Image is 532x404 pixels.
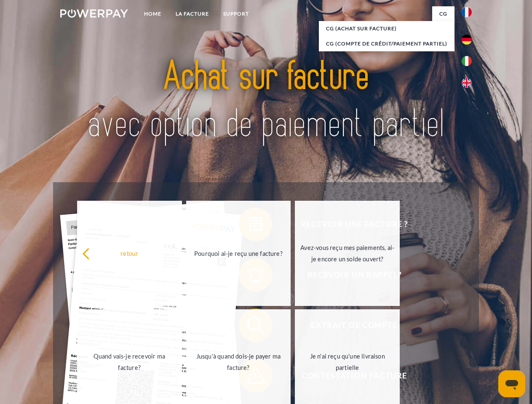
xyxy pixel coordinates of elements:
div: Jusqu'à quand dois-je payer ma facture? [191,351,286,373]
a: CG [432,6,454,21]
a: Avez-vous reçu mes paiements, ai-je encore un solde ouvert? [295,201,400,306]
a: CG (achat sur facture) [319,21,454,36]
div: Avez-vous reçu mes paiements, ai-je encore un solde ouvert? [300,242,395,265]
div: Pourquoi ai-je reçu une facture? [191,247,286,259]
img: logo-powerpay-white.svg [60,9,128,18]
iframe: Bouton de lancement de la fenêtre de messagerie [498,370,525,397]
img: title-powerpay_fr.svg [80,40,452,161]
div: retour [82,247,177,259]
img: de [462,35,472,45]
a: LA FACTURE [168,6,216,21]
div: Je n'ai reçu qu'une livraison partielle [300,351,395,373]
img: it [462,56,472,66]
a: Home [137,6,168,21]
a: Support [216,6,256,21]
a: CG (Compte de crédit/paiement partiel) [319,36,454,51]
div: Quand vais-je recevoir ma facture? [82,351,177,373]
img: en [462,78,472,88]
img: fr [462,7,472,17]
